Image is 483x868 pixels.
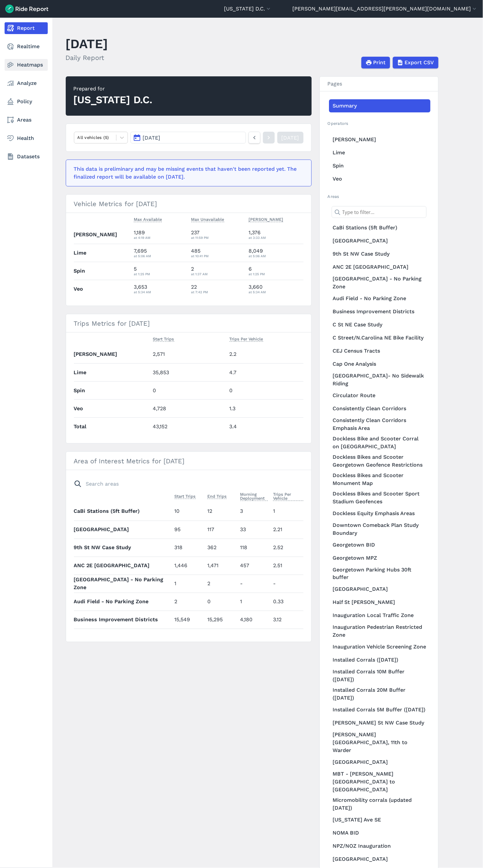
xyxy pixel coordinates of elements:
span: Export CSV [405,59,434,67]
a: Business Improvement Districts [329,305,430,318]
a: Consistently Clean Corridors Emphasis Area [329,415,430,434]
th: Audi Field - No Parking Zone [74,593,172,611]
td: 1,446 [172,557,205,575]
td: 1 [172,575,205,593]
a: Areas [5,114,48,126]
a: [GEOGRAPHIC_DATA] - No Parking Zone [329,274,430,292]
h2: Operators [328,120,430,126]
h3: Trips Metrics for [DATE] [66,314,311,333]
div: at 5:06 AM [249,253,303,259]
a: Installed Corrals 20M Buffer ([DATE]) [329,685,430,704]
button: Max Unavailable [191,216,224,223]
div: 2 [191,265,244,277]
h3: Pages [320,77,438,91]
a: Lime [329,146,430,159]
a: Audi Field - No Parking Zone [329,292,430,305]
div: at 10:41 PM [191,253,244,259]
a: NOMA BID [329,827,430,840]
div: 3,660 [249,283,303,295]
a: Dockless Equity Emphasis Areas [329,507,430,520]
a: [GEOGRAPHIC_DATA] [329,234,430,247]
td: 2 [205,575,238,593]
div: 7,695 [134,247,186,259]
th: Lime [74,244,131,262]
a: CaBi Stations (5ft Buffer) [329,221,430,234]
td: 6 [238,629,271,647]
td: 1,471 [205,557,238,575]
th: CaBi Stations (5ft Buffer) [74,503,172,521]
div: 237 [191,229,244,241]
td: 2.52 [270,539,303,557]
a: MBT - [PERSON_NAME][GEOGRAPHIC_DATA] to [GEOGRAPHIC_DATA] [329,769,430,795]
td: 0 [150,381,227,399]
button: [DATE] [130,132,246,144]
a: Dockless Bikes and Scooter Georgetown Geofence Restrictions [329,452,430,470]
div: Prepared for [74,85,152,93]
span: End Trips [207,492,227,499]
a: Installed Corrals 5M Buffer ([DATE]) [329,704,430,717]
th: 9th St NW Case Study [74,539,172,557]
div: at 5:06 AM [134,253,186,259]
a: [PERSON_NAME][GEOGRAPHIC_DATA], 11th to Warder [329,730,430,756]
td: 15,549 [172,611,205,629]
a: Report [5,22,48,34]
td: 318 [172,539,205,557]
div: at 7:42 PM [191,289,244,295]
a: Inauguration Local Traffic Zone [329,609,430,622]
td: 5 [205,629,238,647]
a: Summary [329,99,430,112]
td: 2 [172,593,205,611]
td: 2.2 [227,345,303,363]
td: 117 [205,521,238,539]
td: - [270,575,303,593]
a: NPZ/NOZ Inauguration [329,840,430,853]
td: 33 [238,521,271,539]
td: 1.3 [227,399,303,417]
div: at 1:37 AM [191,271,244,277]
div: at 4:19 AM [134,235,186,241]
input: Search areas [70,478,300,490]
div: 3,653 [134,283,186,295]
td: 2,571 [150,345,227,363]
button: Export CSV [393,57,439,68]
th: Lime [74,363,150,381]
a: Realtime [5,41,48,52]
a: CEJ Census Tracts [329,344,430,357]
a: 9th St NW Case Study [329,247,430,260]
td: 3 [238,503,271,521]
td: 8 [172,629,205,647]
div: at 11:59 PM [191,235,244,241]
a: C St NE Case Study [329,318,430,331]
td: 95 [172,521,205,539]
td: 3.12 [270,611,303,629]
td: - [238,575,271,593]
button: Start Trips [153,335,174,343]
td: 10 [172,503,205,521]
a: [GEOGRAPHIC_DATA]- No Sidewalk Riding [329,371,430,389]
a: Georgetown BID [329,538,430,551]
span: Trips Per Vehicle [273,491,303,501]
a: Installed Corrals ([DATE]) [329,654,430,667]
div: [US_STATE] D.C. [74,93,152,107]
th: Spin [74,262,131,280]
div: 6 [249,265,303,277]
div: at 1:25 PM [134,271,186,277]
button: [PERSON_NAME][EMAIL_ADDRESS][PERSON_NAME][DOMAIN_NAME] [292,5,478,13]
button: Max Available [134,216,162,223]
td: 12 [205,503,238,521]
th: [PERSON_NAME] [74,226,131,244]
a: Dockless Bike and Scooter Corral on [GEOGRAPHIC_DATA] [329,434,430,452]
a: Georgetown Parking Hubs 30ft buffer [329,565,430,583]
td: 4,180 [238,611,271,629]
a: Circulator Route [329,389,430,402]
th: [GEOGRAPHIC_DATA] - No Parking Zone [74,575,172,593]
h3: Vehicle Metrics for [DATE] [66,195,311,213]
span: [DATE] [143,135,160,141]
a: Georgetown MPZ [329,551,430,565]
a: Veo [329,172,430,185]
td: 4,728 [150,399,227,417]
div: at 5:34 AM [134,289,186,295]
span: Max Available [134,216,162,222]
td: 1 [238,593,271,611]
div: at 5:34 AM [249,289,303,295]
